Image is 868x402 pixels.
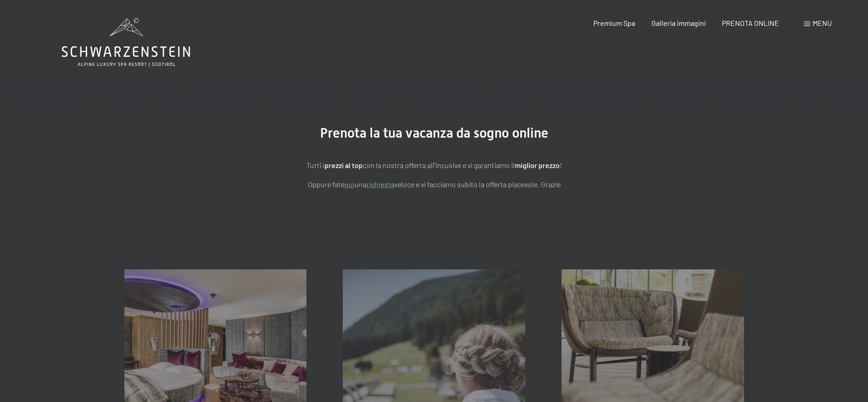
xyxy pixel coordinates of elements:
[813,19,832,27] span: Menu
[207,179,661,190] p: Oppure fate una veloce e vi facciamo subito la offerta piacevole. Grazie
[345,180,355,189] a: quì
[207,159,661,171] p: Tutti i con la nostra offerta all'incusive e vi garantiamo il !
[366,180,395,189] a: richiesta
[320,125,548,141] span: Prenota la tua vacanza da sogno online
[651,19,706,27] a: Galleria immagini
[722,19,779,27] a: PRENOTA ONLINE
[325,161,363,169] strong: prezzi al top
[593,19,635,27] a: Premium Spa
[515,161,560,169] strong: miglior prezzo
